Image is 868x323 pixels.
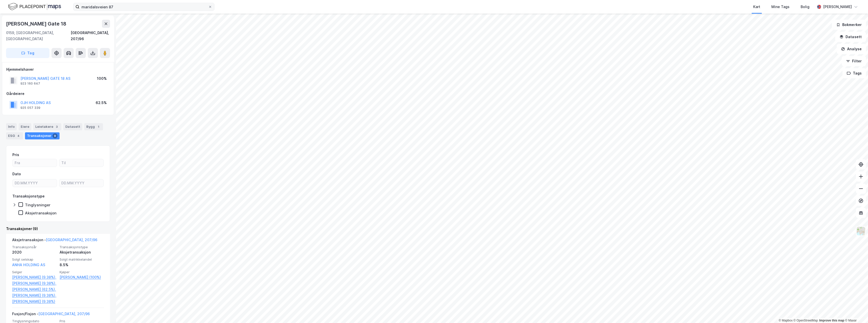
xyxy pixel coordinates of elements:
[6,91,110,97] div: Gårdeiere
[60,257,104,262] span: Solgt matrikkelandel
[60,274,104,280] a: [PERSON_NAME] (100%)
[63,123,82,130] div: Datasett
[20,82,40,86] div: 923 160 647
[842,56,866,66] button: Filter
[819,319,844,322] a: Improve this map
[12,286,57,292] a: [PERSON_NAME] (62.5%),
[832,20,866,30] button: Bokmerker
[779,319,793,322] a: Mapbox
[60,270,104,274] span: Kjøper
[856,226,866,236] img: Z
[12,237,97,245] div: Aksjetransaksjon -
[12,193,45,199] div: Transaksjonstype
[12,171,21,177] div: Dato
[71,30,110,42] div: [GEOGRAPHIC_DATA], 207/96
[54,124,59,129] div: 3
[771,4,790,10] div: Mine Tags
[801,4,809,10] div: Bolig
[79,3,208,11] input: Søk på adresse, matrikkel, gårdeiere, leietakere eller personer
[60,262,104,268] div: 8.5%
[52,133,58,138] div: 9
[12,270,57,274] span: Selger
[16,133,21,138] div: 4
[6,123,17,130] div: Info
[20,106,40,110] div: 925 057 339
[6,30,71,42] div: 0159, [GEOGRAPHIC_DATA], [GEOGRAPHIC_DATA]
[843,299,868,323] iframe: Chat Widget
[6,48,49,58] button: Tag
[12,292,57,299] a: [PERSON_NAME] (9.38%),
[753,4,760,10] div: Kart
[837,44,866,54] button: Analyse
[46,238,97,242] a: [GEOGRAPHIC_DATA], 207/96
[835,32,866,42] button: Datasett
[13,179,57,187] input: DD.MM.YYYY
[8,2,61,11] img: logo.f888ab2527a4732fd821a326f86c7f29.svg
[96,124,101,129] div: 1
[12,257,57,262] span: Solgt selskap
[6,20,67,28] div: [PERSON_NAME] Gate 18
[25,132,60,139] div: Transaksjoner
[25,211,57,215] div: Aksjetransaksjon
[12,280,57,286] a: [PERSON_NAME] (9.38%),
[823,4,852,10] div: [PERSON_NAME]
[13,159,57,167] input: Fra
[12,299,57,305] a: [PERSON_NAME] (9.38%)
[6,226,110,232] div: Transaksjoner (9)
[59,179,103,187] input: DD.MM.YYYY
[60,245,104,249] span: Transaksjonstype
[12,245,57,249] span: Transaksjonsår
[25,203,50,207] div: Tinglysninger
[12,152,19,158] div: Pris
[97,76,107,82] div: 100%
[12,311,90,319] div: Fusjon/Fisjon -
[38,312,90,316] a: [GEOGRAPHIC_DATA], 207/96
[6,132,23,139] div: ESG
[843,299,868,323] div: Kontrollprogram for chat
[12,249,57,255] div: 2020
[60,249,104,255] div: Aksjetransaksjon
[12,274,57,280] a: [PERSON_NAME] (9.38%),
[6,66,110,72] div: Hjemmelshaver
[96,100,107,106] div: 62.5%
[12,263,45,267] a: ANHA HOLDING AS
[843,68,866,78] button: Tags
[19,123,31,130] div: Eiere
[84,123,103,130] div: Bygg
[59,159,103,167] input: Til
[33,123,61,130] div: Leietakere
[794,319,818,322] a: OpenStreetMap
